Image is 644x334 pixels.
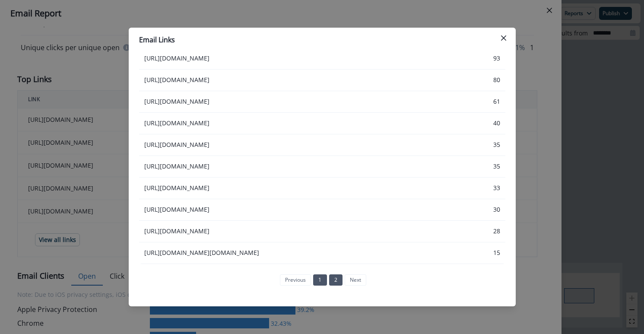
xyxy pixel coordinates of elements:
td: [URL][DOMAIN_NAME] [139,69,463,91]
td: [URL][DOMAIN_NAME] [139,156,463,177]
td: 93 [463,48,505,69]
button: Close [497,31,511,45]
td: 35 [463,134,505,156]
td: 30 [463,199,505,220]
td: 40 [463,112,505,134]
td: 61 [463,91,505,112]
td: [URL][DOMAIN_NAME] [139,134,463,156]
td: [URL][DOMAIN_NAME] [139,112,463,134]
td: 80 [463,69,505,91]
td: 35 [463,156,505,177]
td: [URL][DOMAIN_NAME] [139,177,463,199]
td: [URL][DOMAIN_NAME][DOMAIN_NAME] [139,242,463,264]
a: Page 2 [329,274,343,286]
td: 28 [463,220,505,242]
td: 15 [463,242,505,264]
p: Email Links [139,35,175,45]
a: Page 1 is your current page [313,274,327,286]
td: [URL][DOMAIN_NAME] [139,48,463,69]
td: [URL][DOMAIN_NAME] [139,91,463,112]
td: [URL][DOMAIN_NAME] [139,220,463,242]
ul: Pagination [278,274,367,286]
a: Next page [345,274,366,286]
td: [URL][DOMAIN_NAME] [139,199,463,220]
td: 33 [463,177,505,199]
